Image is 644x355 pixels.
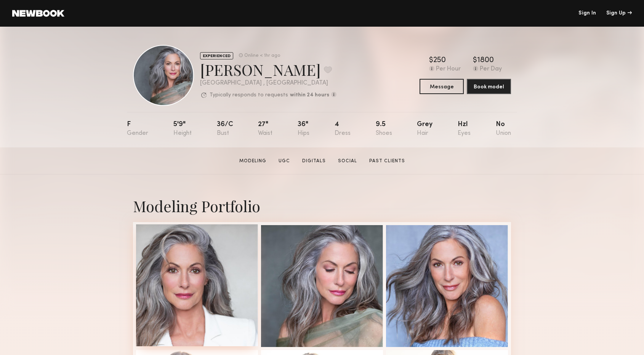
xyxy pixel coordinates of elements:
[133,196,511,216] div: Modeling Portfolio
[467,79,511,94] button: Book model
[258,121,272,137] div: 27"
[217,121,233,137] div: 36/c
[200,59,336,80] div: [PERSON_NAME]
[335,121,351,137] div: 4
[200,80,336,86] div: [GEOGRAPHIC_DATA] , [GEOGRAPHIC_DATA]
[433,57,446,64] div: 250
[496,121,511,137] div: No
[480,66,502,73] div: Per Day
[366,158,408,165] a: Past Clients
[236,158,269,165] a: Modeling
[436,66,461,73] div: Per Hour
[335,158,360,165] a: Social
[578,11,596,16] a: Sign In
[276,158,293,165] a: UGC
[473,57,477,64] div: $
[458,121,471,137] div: Hzl
[290,93,329,98] b: within 24 hours
[200,52,233,59] div: EXPERIENCED
[429,57,433,64] div: $
[210,93,288,98] p: Typically responds to requests
[477,57,494,64] div: 1800
[606,11,632,16] div: Sign Up
[173,121,192,137] div: 5'9"
[127,121,148,137] div: F
[299,158,329,165] a: Digitals
[420,79,464,94] button: Message
[376,121,392,137] div: 9.5
[298,121,309,137] div: 36"
[417,121,433,137] div: Grey
[244,53,280,58] div: Online < 1hr ago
